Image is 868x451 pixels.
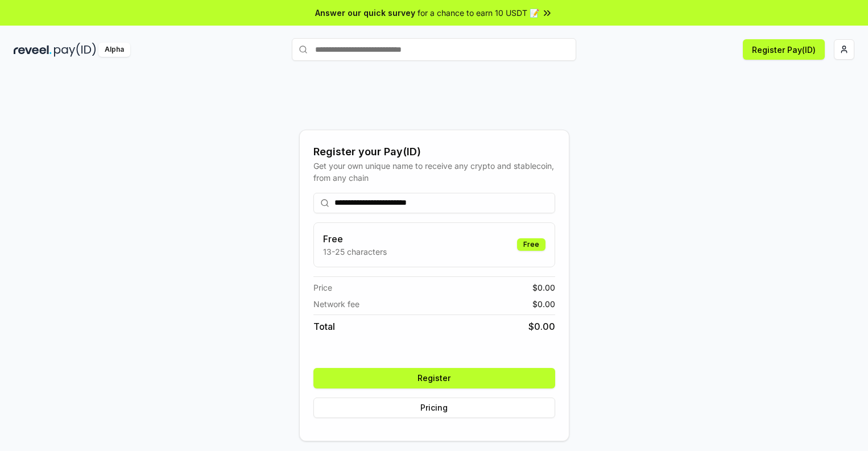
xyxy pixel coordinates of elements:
[54,43,96,57] img: pay_id
[418,7,539,19] span: for a chance to earn 10 USDT 📝
[313,144,555,160] div: Register your Pay(ID)
[313,368,555,388] button: Register
[532,282,555,293] span: $ 0.00
[532,298,555,310] span: $ 0.00
[313,298,359,310] span: Network fee
[14,43,52,57] img: reveel_dark
[313,282,332,293] span: Price
[313,320,335,333] span: Total
[517,238,545,251] div: Free
[528,320,555,333] span: $ 0.00
[313,160,555,184] div: Get your own unique name to receive any crypto and stablecoin, from any chain
[323,246,387,258] p: 13-25 characters
[323,232,387,246] h3: Free
[98,43,130,57] div: Alpha
[313,398,555,418] button: Pricing
[743,39,825,60] button: Register Pay(ID)
[315,7,415,19] span: Answer our quick survey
